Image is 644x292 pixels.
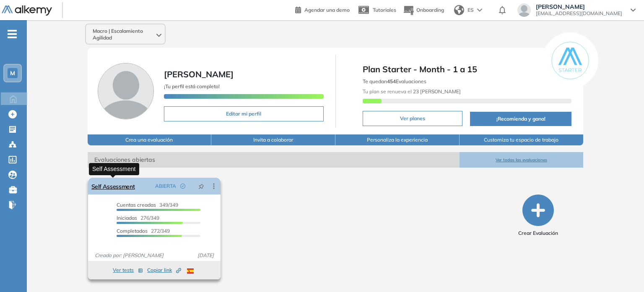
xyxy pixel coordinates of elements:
span: ABIERTA [155,182,176,190]
span: ¡Tu perfil está completo! [164,83,220,89]
span: Copiar link [147,266,181,274]
img: world [454,5,464,15]
b: 454 [387,78,396,84]
button: Invita a colaborar [211,134,335,145]
span: ES [467,6,474,14]
button: pushpin [192,179,210,193]
a: Agendar una demo [295,4,350,14]
b: 23 [PERSON_NAME] [412,88,461,95]
img: ESP [187,268,194,274]
button: Copiar link [147,265,181,275]
span: [DATE] [194,252,217,259]
span: Onboarding [416,7,444,13]
img: Logo [2,5,52,16]
span: Te quedan Evaluaciones [363,78,426,84]
span: Iniciadas [117,215,137,221]
span: Agendar una demo [304,7,350,13]
span: 349/349 [117,202,178,208]
button: Ver planes [363,111,463,126]
img: Foto de perfil [98,63,154,119]
span: [EMAIL_ADDRESS][DOMAIN_NAME] [536,10,622,17]
button: Customiza tu espacio de trabajo [460,134,584,145]
span: 276/349 [117,215,159,221]
span: Macro | Escalamiento Agilidad [93,28,155,41]
span: M [10,70,15,76]
span: Crear Evaluación [518,229,558,237]
div: Self Assessment [89,163,139,175]
span: check-circle [180,184,185,189]
span: Tutoriales [373,7,396,13]
span: pushpin [198,183,204,189]
button: Crear Evaluación [518,195,558,237]
span: Creado por: [PERSON_NAME] [91,252,167,259]
a: Self Assessment [91,178,135,195]
span: Cuentas creadas [117,202,156,208]
span: [PERSON_NAME] [536,3,622,10]
button: Editar mi perfil [164,106,324,121]
span: Plan Starter - Month - 1 a 15 [363,63,572,76]
span: Completados [117,228,148,234]
button: Ver todas las evaluaciones [460,152,584,168]
span: [PERSON_NAME] [164,69,234,79]
i: - [8,33,17,35]
button: Crea una evaluación [88,134,212,145]
button: Onboarding [403,1,444,19]
button: Personaliza la experiencia [335,134,460,145]
img: arrow [477,8,482,12]
span: 272/349 [117,228,170,234]
button: Ver tests [113,265,143,275]
button: ¡Recomienda y gana! [470,112,571,126]
span: Tu plan se renueva el [363,88,461,95]
span: Evaluaciones abiertas [88,152,460,168]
